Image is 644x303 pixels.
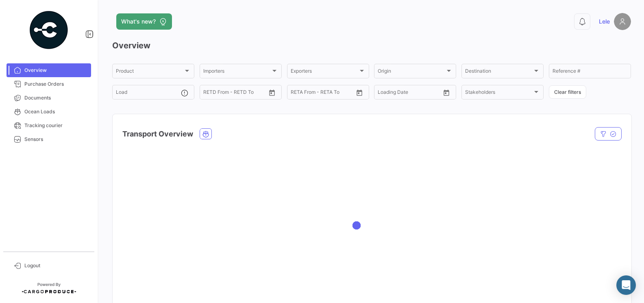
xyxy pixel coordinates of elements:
[24,108,88,115] span: Ocean Loads
[7,63,91,77] a: Overview
[599,17,610,26] span: Lele
[122,128,193,140] h4: Transport Overview
[7,119,91,132] a: Tracking courier
[24,262,88,269] span: Logout
[465,69,533,75] span: Destination
[116,69,183,75] span: Product
[7,77,91,91] a: Purchase Orders
[266,87,278,99] button: Open calendar
[549,85,586,99] button: Clear filters
[121,17,156,26] span: What's new?
[353,87,366,99] button: Open calendar
[616,275,636,295] div: Abrir Intercom Messenger
[116,13,172,30] button: What's new?
[203,69,271,75] span: Importers
[200,129,211,139] button: Ocean
[24,122,88,129] span: Tracking courier
[220,91,250,96] input: To
[203,91,215,96] input: From
[465,91,533,96] span: Stakeholders
[28,10,69,50] img: powered-by.png
[378,69,445,75] span: Origin
[7,105,91,119] a: Ocean Loads
[614,13,631,30] img: placeholder-user.png
[291,69,358,75] span: Exporters
[24,94,88,102] span: Documents
[7,132,91,146] a: Sensors
[378,91,389,96] input: From
[24,80,88,88] span: Purchase Orders
[308,91,337,96] input: To
[24,67,88,74] span: Overview
[291,91,302,96] input: From
[112,40,631,51] h3: Overview
[440,87,453,99] button: Open calendar
[395,91,424,96] input: To
[24,136,88,143] span: Sensors
[7,91,91,105] a: Documents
